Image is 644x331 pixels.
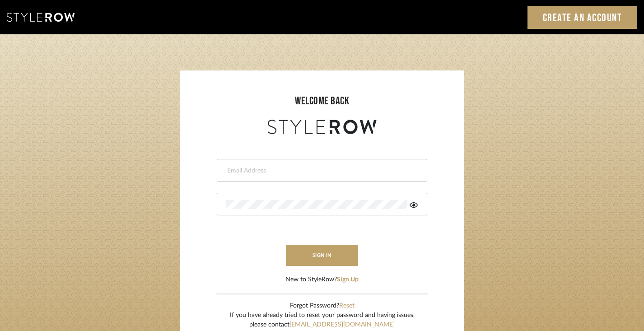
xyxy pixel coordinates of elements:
button: Sign Up [337,275,359,284]
a: Create an Account [527,6,638,29]
input: Email Address [226,166,415,175]
a: [EMAIL_ADDRESS][DOMAIN_NAME] [289,322,395,328]
button: sign in [286,245,358,266]
div: New to StyleRow? [285,275,359,284]
div: Forgot Password? [230,301,415,311]
button: Reset [339,301,355,311]
div: If you have already tried to reset your password and having issues, please contact [230,311,415,330]
div: welcome back [189,93,455,109]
